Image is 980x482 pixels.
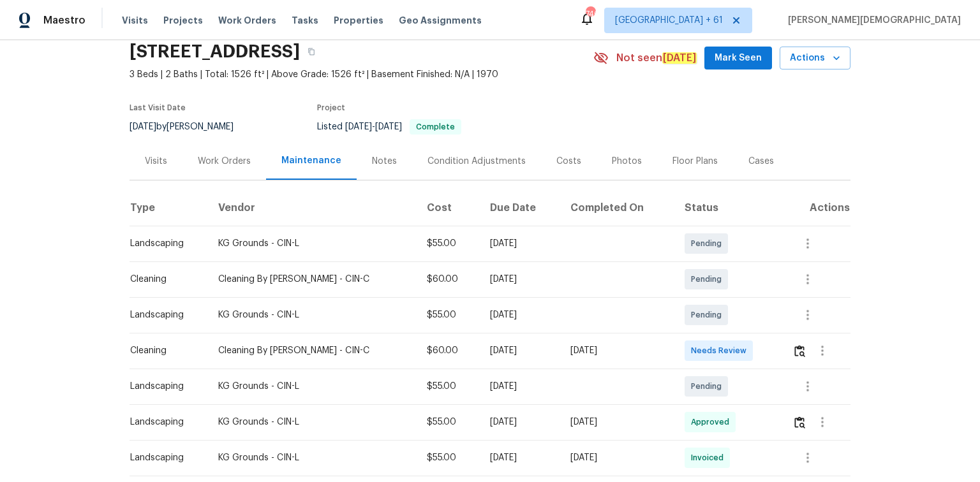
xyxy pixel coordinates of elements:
[691,237,727,250] span: Pending
[218,309,406,321] div: KG Grounds - CIN-L
[345,122,402,131] span: -
[490,237,551,250] div: [DATE]
[691,380,727,393] span: Pending
[427,237,470,250] div: $55.00
[300,40,323,63] button: Copy Address
[218,344,406,357] div: Cleaning By [PERSON_NAME] - CIN-C
[372,155,397,168] div: Notes
[130,119,249,135] div: by [PERSON_NAME]
[490,451,551,464] div: [DATE]
[281,154,341,167] div: Maintenance
[783,14,961,27] span: [PERSON_NAME][DEMOGRAPHIC_DATA]
[615,14,723,27] span: [GEOGRAPHIC_DATA] + 61
[570,451,664,464] div: [DATE]
[122,14,148,27] span: Visits
[145,155,167,168] div: Visits
[130,273,198,286] div: Cleaning
[662,52,697,64] em: [DATE]
[490,416,551,428] div: [DATE]
[375,122,402,131] span: [DATE]
[674,190,782,226] th: Status
[417,190,480,226] th: Cost
[43,14,85,27] span: Maestro
[560,190,674,226] th: Completed On
[691,309,727,321] span: Pending
[490,309,551,321] div: [DATE]
[570,416,664,428] div: [DATE]
[292,16,318,25] span: Tasks
[427,380,470,393] div: $55.00
[794,345,805,357] img: Review Icon
[792,407,807,437] button: Review Icon
[616,52,697,64] span: Not seen
[198,155,251,168] div: Work Orders
[480,190,561,226] th: Due Date
[130,380,198,393] div: Landscaping
[780,47,850,70] button: Actions
[556,155,581,168] div: Costs
[163,14,203,27] span: Projects
[427,416,470,428] div: $55.00
[130,416,198,428] div: Landscaping
[130,309,198,321] div: Landscaping
[130,344,198,357] div: Cleaning
[790,50,840,66] span: Actions
[130,68,593,81] span: 3 Beds | 2 Baths | Total: 1526 ft² | Above Grade: 1526 ft² | Basement Finished: N/A | 1970
[218,416,406,428] div: KG Grounds - CIN-L
[427,273,470,286] div: $60.00
[792,335,807,366] button: Review Icon
[704,47,772,70] button: Mark Seen
[748,155,774,168] div: Cases
[782,190,850,226] th: Actions
[612,155,642,168] div: Photos
[490,273,551,286] div: [DATE]
[570,344,664,357] div: [DATE]
[691,273,727,286] span: Pending
[317,104,345,112] span: Project
[691,344,752,357] span: Needs Review
[345,122,372,131] span: [DATE]
[334,14,383,27] span: Properties
[130,237,198,250] div: Landscaping
[130,45,300,58] h2: [STREET_ADDRESS]
[218,14,276,27] span: Work Orders
[218,380,406,393] div: KG Grounds - CIN-L
[218,273,406,286] div: Cleaning By [PERSON_NAME] - CIN-C
[715,50,762,66] span: Mark Seen
[691,416,734,428] span: Approved
[411,123,460,131] span: Complete
[130,190,208,226] th: Type
[672,155,718,168] div: Floor Plans
[427,451,470,464] div: $55.00
[490,344,551,357] div: [DATE]
[427,155,526,168] div: Condition Adjustments
[130,122,156,131] span: [DATE]
[130,451,198,464] div: Landscaping
[317,122,461,131] span: Listed
[490,380,551,393] div: [DATE]
[427,344,470,357] div: $60.00
[218,237,406,250] div: KG Grounds - CIN-L
[208,190,417,226] th: Vendor
[427,309,470,321] div: $55.00
[794,416,805,428] img: Review Icon
[130,104,186,112] span: Last Visit Date
[399,14,482,27] span: Geo Assignments
[691,451,729,464] span: Invoiced
[586,8,595,20] div: 746
[218,451,406,464] div: KG Grounds - CIN-L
